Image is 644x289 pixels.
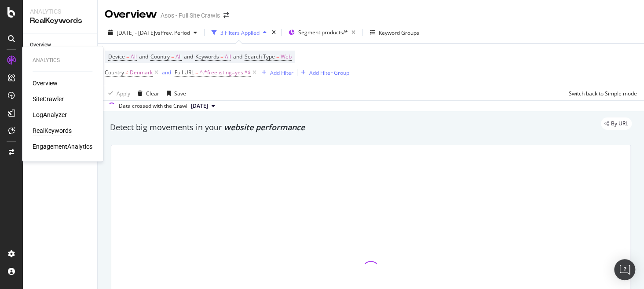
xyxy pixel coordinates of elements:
a: RealKeywords [33,126,72,135]
div: Add Filter Group [309,69,349,77]
span: = [195,69,198,76]
span: = [171,53,174,60]
div: Overview [30,40,51,50]
button: Keyword Groups [366,26,423,40]
span: = [276,53,279,60]
span: Country [105,69,124,76]
span: [DATE] - [DATE] [117,29,155,37]
button: Add Filter [258,67,293,78]
button: and [162,68,171,77]
div: Save [174,90,186,97]
span: All [176,51,182,63]
span: = [126,53,129,60]
div: legacy label [601,117,632,130]
a: SiteCrawler [33,95,64,103]
button: Save [163,86,186,100]
div: Analytics [33,57,92,64]
span: and [139,53,148,60]
button: 3 Filters Applied [208,26,270,40]
button: Clear [134,86,159,100]
span: Device [108,53,125,60]
span: ≠ [125,69,128,76]
div: RealKeywords [30,16,90,26]
span: Full URL [175,69,194,76]
span: Segment: products/* [298,29,348,36]
span: ^.*freelisting=yes.*$ [200,66,251,79]
span: Web [281,51,292,63]
a: Overview [33,79,58,88]
button: Switch back to Simple mode [565,86,637,100]
div: arrow-right-arrow-left [223,12,229,18]
span: and [184,53,193,60]
span: = [220,53,223,60]
div: 3 Filters Applied [220,29,260,37]
div: Add Filter [270,69,293,77]
span: and [233,53,242,60]
div: times [270,28,278,37]
div: Data crossed with the Crawl [119,102,187,110]
span: All [131,51,137,63]
button: [DATE] - [DATE]vsPrev. Period [105,26,201,40]
button: Apply [105,86,130,100]
span: Denmark [130,66,153,79]
div: Clear [146,90,159,97]
a: Overview [30,40,91,50]
div: Analytics [30,7,90,16]
div: Apply [117,90,130,97]
a: LogAnalyzer [33,110,67,119]
a: EngagementAnalytics [33,142,92,151]
div: and [162,69,171,76]
div: Switch back to Simple mode [569,90,637,97]
span: Keywords [195,53,219,60]
div: Asos - Full Site Crawls [161,11,220,20]
span: By URL [611,121,628,126]
span: Search Type [245,53,275,60]
div: Overview [105,7,157,22]
div: Keyword Groups [379,29,419,37]
span: vs Prev. Period [155,29,190,37]
button: Segment:products/* [285,26,359,40]
div: Open Intercom Messenger [614,259,635,280]
span: All [225,51,231,63]
span: Country [150,53,170,60]
button: [DATE] [187,101,219,111]
button: Add Filter Group [297,67,349,78]
span: 2025 Aug. 26th [191,102,208,110]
